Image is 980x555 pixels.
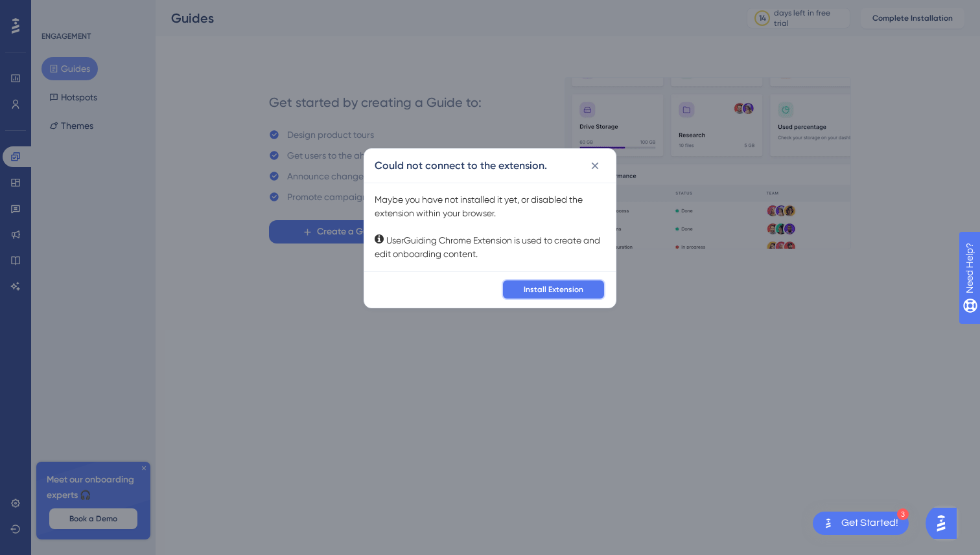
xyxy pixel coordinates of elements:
[926,504,964,543] iframe: UserGuiding AI Assistant Launcher
[30,3,81,19] span: Need Help?
[897,508,909,520] div: 3
[524,284,583,295] span: Install Extension
[821,515,836,531] img: launcher-image-alternative-text
[813,512,909,535] div: Open Get Started! checklist, remaining modules: 3
[375,158,547,174] h2: Could not connect to the extension.
[841,516,898,530] div: Get Started!
[375,193,605,261] div: Maybe you have not installed it yet, or disabled the extension within your browser. UserGuiding C...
